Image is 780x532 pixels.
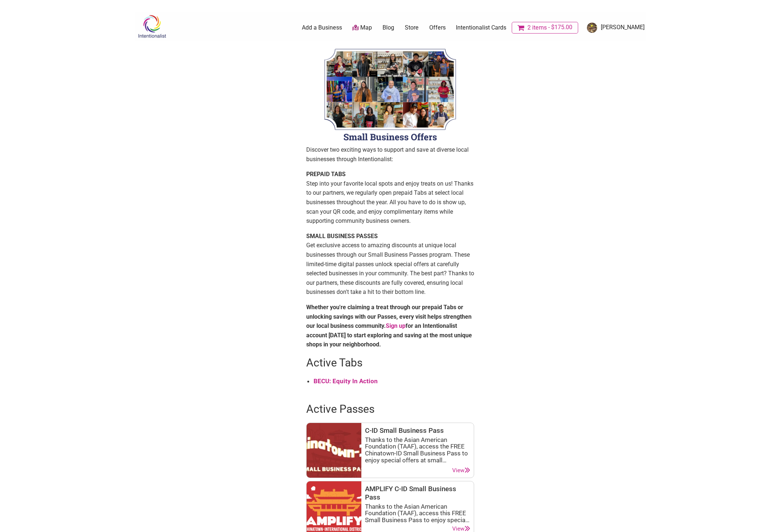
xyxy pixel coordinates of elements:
a: Offers [429,24,446,32]
a: [PERSON_NAME] [583,21,645,34]
h3: C-ID Small Business Pass [365,427,470,435]
a: BECU: Equity In Action [314,377,378,385]
span: 2 items [527,25,547,31]
a: View [452,467,470,474]
div: Thanks to the Asian American Foundation (TAAF), access this FREE Small Business Pass to enjoy spe... [365,503,470,524]
span: $175.00 [547,24,572,30]
img: Welcome to Intentionalist Passes [306,44,474,145]
img: Intentionalist [135,15,169,38]
strong: Whether you're claiming a treat through our prepaid Tabs or unlocking savings with our Passes, ev... [306,304,472,348]
p: Step into your favorite local spots and enjoy treats on us! Thanks to our partners, we regularly ... [306,170,474,226]
a: Cart2 items$175.00 [512,22,578,34]
h2: Active Tabs [306,355,474,370]
i: Cart [518,24,526,31]
p: Discover two exciting ways to support and save at diverse local businesses through Intentionalist: [306,145,474,164]
p: Get exclusive access to amazing discounts at unique local businesses through our Small Business P... [306,232,474,297]
strong: SMALL BUSINESS PASSES [306,233,378,240]
a: Map [352,24,372,32]
h2: Active Passes [306,401,474,417]
h3: AMPLIFY C-ID Small Business Pass [365,485,470,501]
div: Thanks to the Asian American Foundation (TAAF), access the FREE Chinatown-ID Small Business Pass ... [365,436,470,464]
img: Chinatown-ID Small Business Pass [307,423,361,478]
a: Add a Business [302,24,342,32]
a: Blog [383,24,394,32]
a: Sign up [386,322,406,329]
strong: PREPAID TABS [306,171,346,178]
a: Store [405,24,419,32]
a: Intentionalist Cards [456,24,506,32]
